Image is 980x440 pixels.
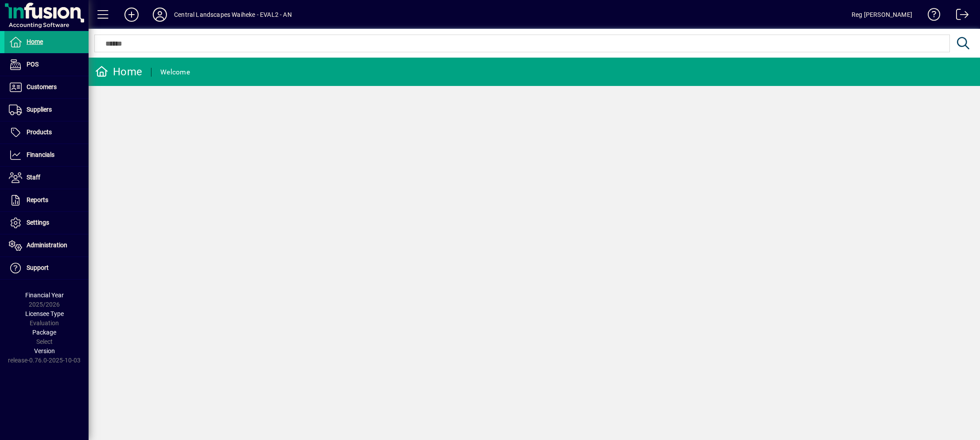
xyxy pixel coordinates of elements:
[117,7,146,23] button: Add
[27,174,40,181] span: Staff
[146,7,174,23] button: Profile
[4,76,89,98] a: Customers
[4,121,89,144] a: Products
[27,128,52,136] span: Products
[4,144,89,166] a: Financials
[27,106,52,113] span: Suppliers
[4,234,89,257] a: Administration
[95,65,142,79] div: Home
[4,257,89,279] a: Support
[4,99,89,121] a: Suppliers
[25,310,64,317] span: Licensee Type
[4,212,89,234] a: Settings
[27,151,54,158] span: Financials
[27,241,67,249] span: Administration
[27,38,43,45] span: Home
[27,61,39,68] span: POS
[25,292,64,299] span: Financial Year
[32,329,56,336] span: Package
[27,83,57,90] span: Customers
[4,54,89,76] a: POS
[852,8,912,22] div: Reg [PERSON_NAME]
[4,167,89,189] a: Staff
[27,219,49,226] span: Settings
[921,2,941,31] a: Knowledge Base
[174,8,292,22] div: Central Landscapes Waiheke - EVAL2 - AN
[27,264,49,271] span: Support
[34,347,55,354] span: Version
[949,2,969,31] a: Logout
[27,196,48,203] span: Reports
[160,65,190,79] div: Welcome
[4,189,89,211] a: Reports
